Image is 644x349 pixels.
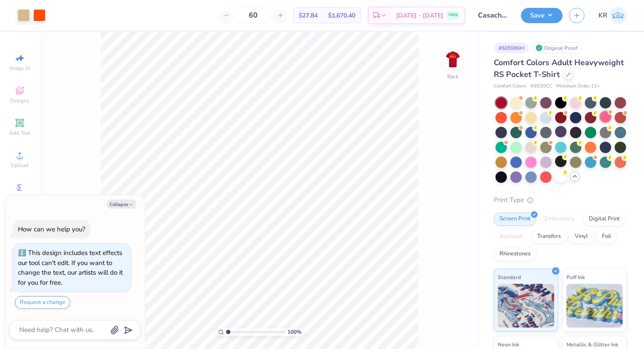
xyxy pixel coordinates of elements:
div: Digital Print [583,213,626,226]
span: Designs [10,97,29,104]
button: Collapse [107,199,136,209]
div: Screen Print [494,213,536,226]
a: KR [598,7,626,24]
div: This design includes text effects our tool can't edit. If you want to change the text, our artist... [18,248,123,287]
span: $27.84 [299,11,318,20]
span: 100 % [287,328,301,336]
span: Puff Ink [566,272,585,282]
span: Comfort Colors Adult Heavyweight RS Pocket T-Shirt [494,57,624,80]
input: – – [236,7,270,23]
span: Minimum Order: 12 + [556,83,600,90]
span: Image AI [10,65,30,72]
button: Request a change [15,296,70,309]
span: $1,670.40 [328,11,355,20]
div: Foil [596,230,617,243]
span: Standard [498,272,521,282]
div: Transfers [531,230,566,243]
img: Standard [498,284,554,328]
span: Add Text [9,129,30,136]
span: Upload [11,162,28,169]
div: Print Type [494,195,626,205]
span: Metallic & Glitter Ink [566,340,618,349]
span: # 6030CC [531,83,552,90]
div: Vinyl [569,230,594,243]
img: Back [444,51,462,68]
div: How can we help you? [18,225,85,234]
span: Comfort Colors [494,83,526,90]
input: Untitled Design [471,7,514,24]
div: Applique [494,230,529,243]
img: Puff Ink [566,284,623,328]
span: KR [598,10,607,21]
div: Embroidery [539,213,580,226]
div: Rhinestones [494,248,536,261]
div: Original Proof [533,42,582,53]
span: FREE [449,12,458,18]
div: # 505996H [494,42,529,53]
div: Back [447,73,459,80]
span: [DATE] - [DATE] [396,11,443,20]
span: Neon Ink [498,340,519,349]
img: Kaylee Rivera [609,7,626,24]
button: Save [521,8,563,23]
